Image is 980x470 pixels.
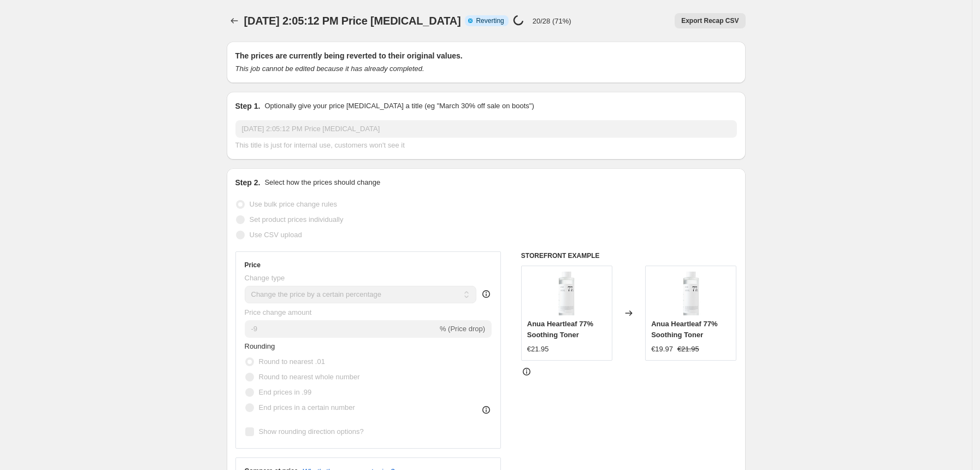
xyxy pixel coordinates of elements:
span: Price change amount [245,308,312,316]
span: Anua Heartleaf 77% Soothing Toner [527,320,593,339]
span: End prices in .99 [259,388,312,396]
input: 30% off holiday sale [235,120,737,138]
span: Rounding [245,342,275,350]
div: help [481,289,492,299]
span: Show rounding direction options? [259,427,364,436]
h2: Step 2. [235,177,261,188]
span: Reverting [476,16,504,25]
img: Anua_heartleaf1.2_80x.png [669,272,713,315]
span: Round to nearest whole number [259,373,360,381]
span: End prices in a certain number [259,403,355,412]
button: Price change jobs [227,13,242,28]
span: [DATE] 2:05:12 PM Price [MEDICAL_DATA] [244,15,461,27]
div: €21.95 [527,344,549,355]
h6: STOREFRONT EXAMPLE [521,251,737,260]
span: Set product prices individually [250,215,344,224]
p: 20/28 (71%) [533,17,571,25]
span: Export Recap CSV [681,16,739,25]
span: Change type [245,274,285,282]
input: -15 [245,320,438,338]
span: % (Price drop) [440,325,485,333]
h3: Price [245,261,261,269]
span: This title is just for internal use, customers won't see it [235,141,405,149]
h2: Step 1. [235,101,261,111]
button: Export Recap CSV [675,13,745,28]
p: Select how the prices should change [264,177,380,188]
div: €19.97 [651,344,673,355]
p: Optionally give your price [MEDICAL_DATA] a title (eg "March 30% off sale on boots") [264,101,534,111]
span: Use CSV upload [250,231,302,239]
span: Use bulk price change rules [250,200,337,208]
span: Anua Heartleaf 77% Soothing Toner [651,320,717,339]
h2: The prices are currently being reverted to their original values. [235,50,737,61]
strike: €21.95 [677,344,699,355]
i: This job cannot be edited because it has already completed. [235,64,424,73]
img: Anua_heartleaf1.2_80x.png [545,272,588,315]
span: Round to nearest .01 [259,357,325,366]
